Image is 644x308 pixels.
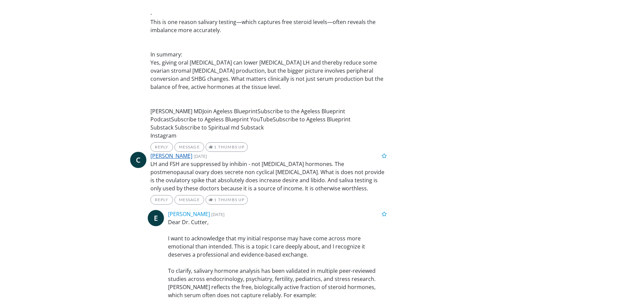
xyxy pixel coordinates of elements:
small: [DATE] [194,153,207,159]
a: Reply [150,195,173,205]
span: 1 [214,197,217,202]
a: 1 Thumbs Up [206,142,248,152]
a: Message [174,195,204,205]
small: [DATE] [211,211,224,217]
a: C [130,152,146,168]
p: LH and FSH are suppressed by inhibin - not [MEDICAL_DATA] hormones. The postmenopausal ovary does... [150,160,387,192]
a: [PERSON_NAME] [150,152,192,160]
a: 1 Thumbs Up [206,195,248,205]
a: Reply [150,142,173,152]
span: 1 [214,144,217,149]
a: E [148,210,164,226]
a: [PERSON_NAME] [168,210,210,218]
a: Message [174,142,204,152]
